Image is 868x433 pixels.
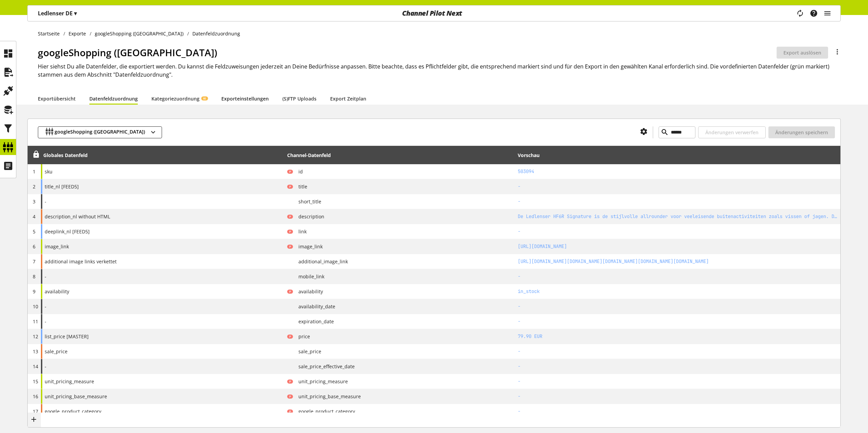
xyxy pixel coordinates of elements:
h2: - [518,393,838,400]
span: availability [293,288,323,295]
span: P [289,380,291,384]
h2: - [518,378,838,385]
span: price [293,333,310,340]
span: 2 [33,183,35,190]
span: title [293,183,307,190]
span: KI [203,96,206,100]
span: P [289,335,291,339]
h2: - [518,363,838,370]
h2: - [518,318,838,325]
span: deeplink_nl [FEED5] [45,228,90,235]
span: sku [45,168,53,175]
h2: - [518,183,838,190]
div: Vorschau [518,152,540,159]
h2: - [518,273,838,280]
span: sale_price_effective_date [293,363,355,370]
span: - [45,198,46,205]
span: Export auslösen [783,49,821,56]
span: 6 [33,243,35,250]
span: P [289,230,291,234]
span: 13 [33,348,38,355]
span: google_product_category [293,408,355,415]
button: Export auslösen [777,47,828,59]
span: 16 [33,393,38,400]
span: 15 [33,378,38,385]
a: (S)FTP Uploads [282,95,317,102]
div: Entsperren, um Zeilen neu anzuordnen [30,151,40,159]
span: 5 [33,228,35,235]
p: Ledlenser DE [38,9,77,17]
span: 8 [33,273,35,280]
span: google_product_category [45,408,101,415]
span: Startseite [38,30,60,37]
button: Änderungen verwerfen [698,126,766,138]
span: sale_price [293,348,321,355]
h2: - [518,303,838,310]
span: 10 [33,303,38,310]
span: Entsperren, um Zeilen neu anzuordnen [32,151,40,158]
span: link [293,228,307,235]
a: Exporte [65,30,90,37]
a: KategoriezuordnungKI [151,95,208,102]
span: list_price [MASTER] [45,333,89,340]
span: 1 [33,168,35,175]
h2: - [518,408,838,415]
span: - [45,273,46,280]
h2: - [518,198,838,205]
span: P [289,215,291,219]
span: googleShopping ([GEOGRAPHIC_DATA]) [55,128,145,137]
span: P [289,170,291,174]
a: Exporteinstellungen [221,95,269,102]
span: P [289,245,291,249]
span: image_link [293,243,323,250]
a: Datenfeldzuordnung [89,95,138,102]
span: - [45,363,46,370]
h2: Hier siehst Du alle Datenfelder, die exportiert werden. Du kannst die Feldzuweisungen jederzeit a... [38,62,841,79]
span: additional_image_link [293,258,348,265]
span: sale_price [45,348,68,355]
span: P [289,409,291,414]
span: Exporte [69,30,86,37]
div: Globales Datenfeld [43,152,88,159]
span: 11 [33,318,38,325]
span: mobile_link [293,273,324,280]
span: unit_pricing_base_measure [45,393,107,400]
span: Änderungen speichern [775,129,828,136]
h2: 503094 [518,168,838,175]
nav: main navigation [27,5,841,21]
span: 4 [33,213,35,220]
a: Startseite [38,30,63,37]
span: - [45,318,46,325]
span: 3 [33,198,35,205]
span: P [289,185,291,189]
h2: https://swfilesystem.ledlenser.com/prod/public/media/98/89/63/1750927162/2_HF6R-Signature-503094_... [518,243,838,250]
h2: 79.90 EUR [518,333,838,340]
span: description_nl without HTML [45,213,110,220]
span: 17 [33,408,38,415]
span: id [293,168,303,175]
span: P [289,290,291,294]
span: - [45,303,46,310]
button: Änderungen speichern [768,126,835,138]
h2: - [518,228,838,235]
h1: googleShopping ([GEOGRAPHIC_DATA]) [38,45,777,60]
span: short_title [293,198,321,205]
span: image_link [45,243,69,250]
span: P [289,395,291,399]
span: Änderungen verwerfen [705,129,759,136]
h2: in_stock [518,288,838,295]
span: 7 [33,258,35,265]
span: unit_pricing_base_measure [293,393,361,400]
span: unit_pricing_measure [293,378,348,385]
h2: De Ledlenser HF6R Signature is de stijlvolle allrounder voor veeleisende buitenactiviteiten zoals... [518,213,838,220]
span: ▾ [74,10,77,17]
span: 9 [33,288,35,295]
span: description [293,213,324,220]
span: expiration_date [293,318,334,325]
span: unit_pricing_measure [45,378,94,385]
button: googleShopping ([GEOGRAPHIC_DATA]) [38,126,162,138]
span: 14 [33,363,38,370]
span: availability_date [293,303,335,310]
span: title_nl [FEED5] [45,183,79,190]
a: Export Zeitplan [330,95,366,102]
